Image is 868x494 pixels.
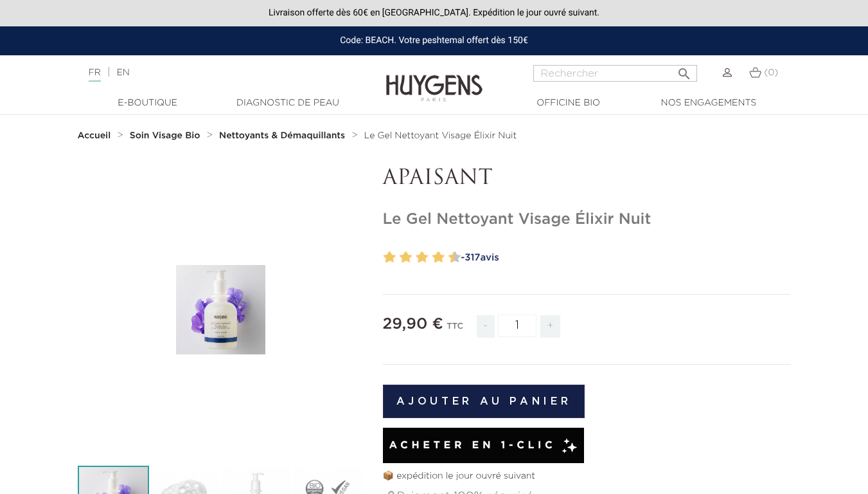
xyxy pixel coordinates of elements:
p: APAISANT [383,167,791,191]
div: TTC [447,313,463,347]
input: Quantité [498,315,536,337]
a: FR [89,68,101,82]
div: | [82,65,352,80]
label: 9 [446,248,450,267]
a: -317avis [457,248,791,268]
a: Le Gel Nettoyant Visage Élixir Nuit [364,131,517,141]
a: Officine Bio [504,96,633,110]
span: - [477,315,495,338]
span: 317 [465,253,480,262]
i:  [677,62,692,78]
a: Accueil [78,131,114,141]
p: 📦 expédition le jour ouvré suivant [383,470,791,483]
strong: Accueil [78,131,111,140]
strong: Nettoyants & Démaquillants [219,131,345,140]
span: (0) [764,68,778,77]
img: Huygens [386,54,483,104]
input: Rechercher [533,65,697,82]
label: 2 [386,248,396,267]
a: E-Boutique [84,96,212,110]
a: EN [116,68,129,77]
span: + [540,315,561,338]
a: Nos engagements [644,96,773,110]
button: Ajouter au panier [383,385,585,418]
label: 8 [435,248,445,267]
label: 6 [419,248,429,267]
a: Diagnostic de peau [224,96,352,110]
a: Nettoyants & Démaquillants [219,131,348,141]
span: Le Gel Nettoyant Visage Élixir Nuit [364,131,517,140]
label: 3 [397,248,402,267]
a: Soin Visage Bio [130,131,204,141]
button:  [673,61,696,78]
label: 5 [413,248,418,267]
label: 7 [429,248,434,267]
label: 10 [451,248,461,267]
strong: Soin Visage Bio [130,131,200,140]
h1: Le Gel Nettoyant Visage Élixir Nuit [383,210,791,229]
span: 29,90 € [383,316,443,332]
label: 1 [381,248,385,267]
label: 4 [402,248,412,267]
